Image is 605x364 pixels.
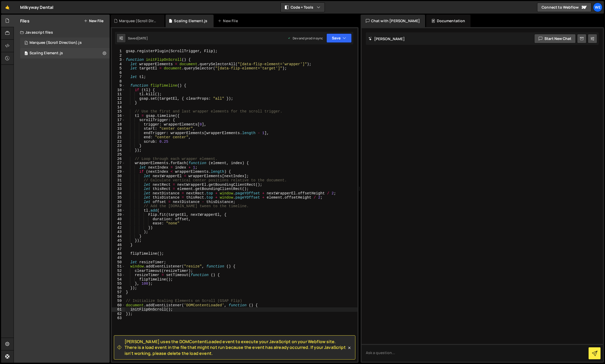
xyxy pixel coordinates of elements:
[112,135,125,140] div: 21
[20,38,110,48] div: 16363/44669.js
[112,109,125,114] div: 15
[112,195,125,200] div: 35
[112,183,125,187] div: 32
[112,217,125,222] div: 40
[30,51,63,56] div: Scaling Element.js
[30,40,82,45] div: Marquee (Scroll Direction).js
[112,83,125,88] div: 9
[112,312,125,316] div: 62
[112,66,125,71] div: 5
[112,238,125,243] div: 45
[426,15,470,27] div: Documentation
[112,71,125,75] div: 6
[112,290,125,295] div: 57
[112,105,125,110] div: 14
[537,3,591,12] a: Connect to Webflow
[20,48,110,58] div: 16363/44236.js
[1,1,14,14] a: 🤙
[174,18,207,23] div: Scaling Element.js
[593,3,602,12] a: We
[112,303,125,308] div: 60
[112,282,125,286] div: 55
[25,41,28,45] span: 0
[112,79,125,84] div: 8
[112,208,125,213] div: 38
[112,221,125,226] div: 41
[112,178,125,183] div: 31
[287,36,323,40] div: Dev and prod in sync
[112,161,125,165] div: 27
[112,127,125,131] div: 19
[112,316,125,320] div: 63
[112,187,125,191] div: 33
[14,27,110,38] div: Javascript files
[112,252,125,256] div: 48
[112,243,125,247] div: 46
[112,191,125,196] div: 34
[112,213,125,217] div: 39
[84,19,103,23] button: New File
[112,269,125,273] div: 52
[112,75,125,79] div: 7
[112,286,125,290] div: 56
[112,165,125,170] div: 28
[112,157,125,161] div: 26
[281,3,325,12] button: Code + Tools
[112,299,125,303] div: 59
[112,152,125,157] div: 25
[326,33,352,43] button: Save
[112,114,125,118] div: 16
[112,88,125,92] div: 10
[25,52,28,56] span: 0
[112,140,125,144] div: 22
[361,15,425,27] div: Chat with [PERSON_NAME]
[20,18,30,24] h2: Files
[112,307,125,312] div: 61
[112,62,125,67] div: 4
[128,36,148,40] div: Saved
[20,4,53,10] div: Milkyway Dental
[112,200,125,204] div: 36
[112,295,125,299] div: 58
[112,247,125,252] div: 47
[112,256,125,260] div: 49
[112,204,125,208] div: 37
[112,101,125,105] div: 13
[112,97,125,101] div: 12
[112,49,125,53] div: 1
[112,170,125,174] div: 29
[112,174,125,178] div: 30
[534,34,576,43] button: Start new chat
[125,339,347,356] span: [PERSON_NAME] uses the DOMContentLoaded event to execute your JavaScript on your Webflow site. Th...
[112,122,125,127] div: 18
[112,131,125,135] div: 20
[112,234,125,239] div: 44
[112,230,125,234] div: 43
[112,148,125,153] div: 24
[112,58,125,62] div: 3
[112,226,125,230] div: 42
[137,36,148,40] div: [DATE]
[112,144,125,148] div: 23
[218,18,240,23] div: New File
[112,53,125,58] div: 2
[119,18,158,23] div: Marquee (Scroll Direction).js
[112,273,125,277] div: 53
[112,264,125,269] div: 51
[368,36,405,41] h2: [PERSON_NAME]
[112,277,125,282] div: 54
[112,260,125,265] div: 50
[112,118,125,122] div: 17
[112,92,125,97] div: 11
